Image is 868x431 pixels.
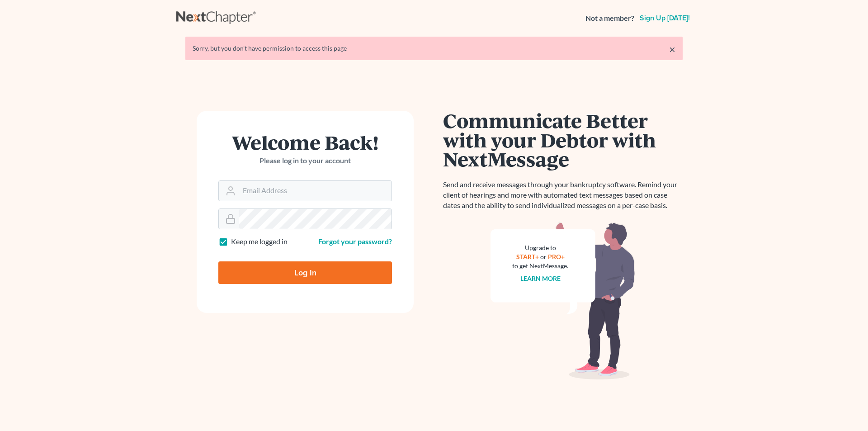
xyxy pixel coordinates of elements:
p: Please log in to your account [218,156,392,166]
a: START+ [516,253,539,260]
input: Email Address [239,181,392,201]
div: Sorry, but you don't have permission to access this page [193,44,675,53]
a: × [669,44,675,55]
p: Send and receive messages through your bankruptcy software. Remind your client of hearings and mo... [443,180,683,211]
span: or [540,253,547,260]
label: Keep me logged in [231,237,288,247]
input: Log In [218,261,392,284]
img: nextmessage_bg-59042aed3d76b12b5cd301f8e5b87938c9018125f34e5fa2b7a6b67550977c72.svg [491,222,635,380]
div: to get NextMessage. [512,261,568,270]
a: Sign up [DATE]! [638,14,692,22]
a: PRO+ [548,253,565,260]
a: Forgot your password? [318,237,392,246]
h1: Welcome Back! [218,133,392,152]
div: Upgrade to [512,243,568,252]
strong: Not a member? [585,13,634,24]
a: Learn more [520,275,561,282]
h1: Communicate Better with your Debtor with NextMessage [443,111,683,169]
